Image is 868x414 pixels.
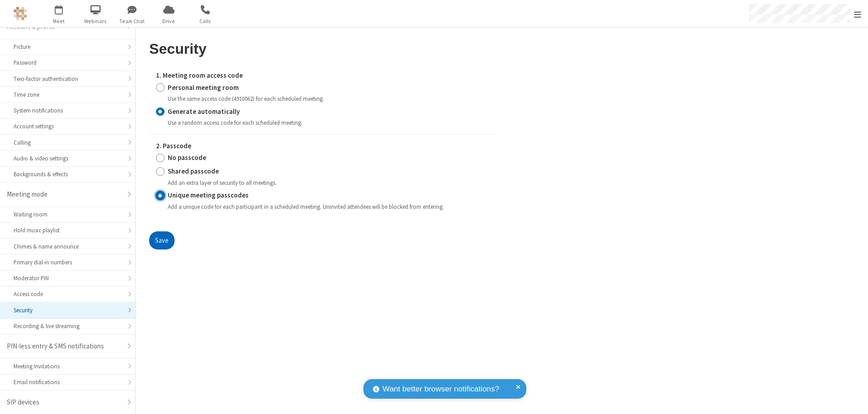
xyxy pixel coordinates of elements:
div: Email notifications [14,378,122,386]
div: System notifications [14,106,122,115]
strong: No passcode [168,153,206,162]
span: Team Chat [115,17,149,25]
div: Chimes & name announce [14,242,122,251]
div: Moderator PIN [14,274,122,282]
span: Want better browser notifications? [382,383,499,395]
div: Time zone [14,90,122,99]
div: Waiting room [14,210,122,219]
strong: Personal meeting room [168,83,239,92]
div: Security [14,306,122,315]
h2: Security [149,41,496,57]
div: Meeting mode [7,189,122,200]
div: Meeting Invitations [14,362,122,371]
div: Calling [14,138,122,147]
strong: Unique meeting passcodes [168,191,249,199]
div: Use the same access code (4910062) for each scheduled meeting. [168,94,490,103]
img: QA Selenium DO NOT DELETE OR CHANGE [14,7,27,20]
iframe: Chat [845,390,861,408]
span: Calls [189,17,222,25]
div: Primary dial-in numbers [14,258,122,267]
div: Two-factor authentication [14,75,122,83]
div: Picture [14,42,122,51]
div: Account settings [14,122,122,131]
strong: Generate automatically [168,107,240,116]
div: Backgrounds & effects [14,170,122,179]
div: Recording & live streaming [14,322,122,330]
label: 2. Passcode [156,141,490,151]
div: Access code [14,290,122,298]
div: Add a unique code for each participant in a scheduled meeting. Uninvited attendees will be blocke... [168,202,490,211]
label: 1. Meeting room access code [156,71,490,81]
div: Use a random access code for each scheduled meeting. [168,118,490,127]
div: Audio & video settings [14,154,122,163]
div: Hold music playlist [14,226,122,235]
div: Add an extra layer of security to all meetings. [168,179,490,187]
div: PIN-less entry & SMS notifications [7,341,122,352]
button: Save [149,231,175,249]
span: Webinars [79,17,113,25]
strong: Shared passcode [168,167,219,175]
div: SIP devices [7,397,122,408]
div: Password [14,58,122,67]
span: Drive [152,17,186,25]
span: Meet [42,17,76,25]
